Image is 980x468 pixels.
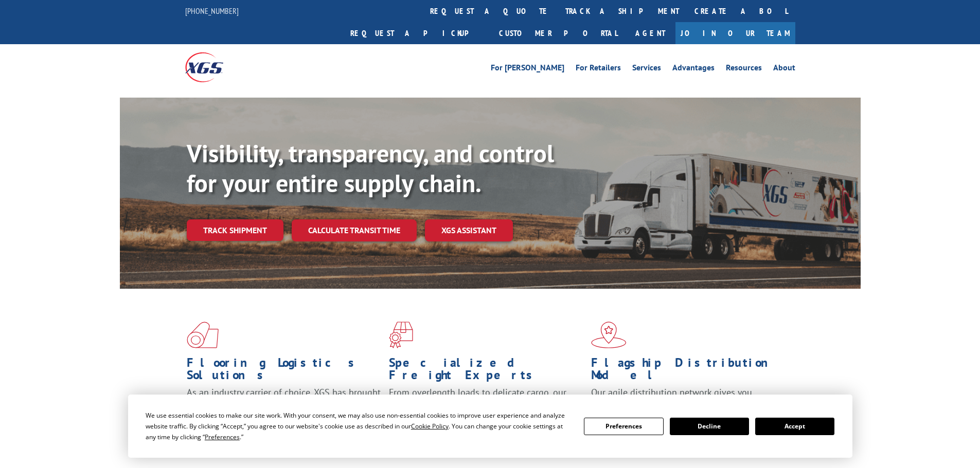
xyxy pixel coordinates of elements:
[389,386,583,432] p: From overlength loads to delicate cargo, our experienced staff knows the best way to move your fr...
[675,22,795,44] a: Join Our Team
[389,357,583,386] h1: Specialized Freight Experts
[187,386,381,423] span: As an industry carrier of choice, XGS has brought innovation and dedication to flooring logistics...
[591,322,627,348] img: xgs-icon-flagship-distribution-model-red
[491,22,625,44] a: Customer Portal
[726,64,762,75] a: Resources
[584,418,663,435] button: Preferences
[205,433,240,441] span: Preferences
[491,64,564,75] a: For [PERSON_NAME]
[755,418,834,435] button: Accept
[591,357,786,386] h1: Flagship Distribution Model
[187,219,283,241] a: Track shipment
[576,64,621,75] a: For Retailers
[773,64,795,75] a: About
[128,395,852,458] div: Cookie Consent Prompt
[343,22,491,44] a: Request a pickup
[185,6,239,16] a: [PHONE_NUMBER]
[389,322,413,348] img: xgs-icon-focused-on-flooring-red
[670,418,749,435] button: Decline
[187,322,219,348] img: xgs-icon-total-supply-chain-intelligence-red
[632,64,661,75] a: Services
[672,64,715,75] a: Advantages
[146,410,572,442] div: We use essential cookies to make our site work. With your consent, we may also use non-essential ...
[625,22,675,44] a: Agent
[187,357,381,386] h1: Flooring Logistics Solutions
[292,219,417,241] a: Calculate transit time
[591,386,780,410] span: Our agile distribution network gives you nationwide inventory management on demand.
[425,219,513,241] a: XGS ASSISTANT
[411,422,449,430] span: Cookie Policy
[187,137,554,199] b: Visibility, transparency, and control for your entire supply chain.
